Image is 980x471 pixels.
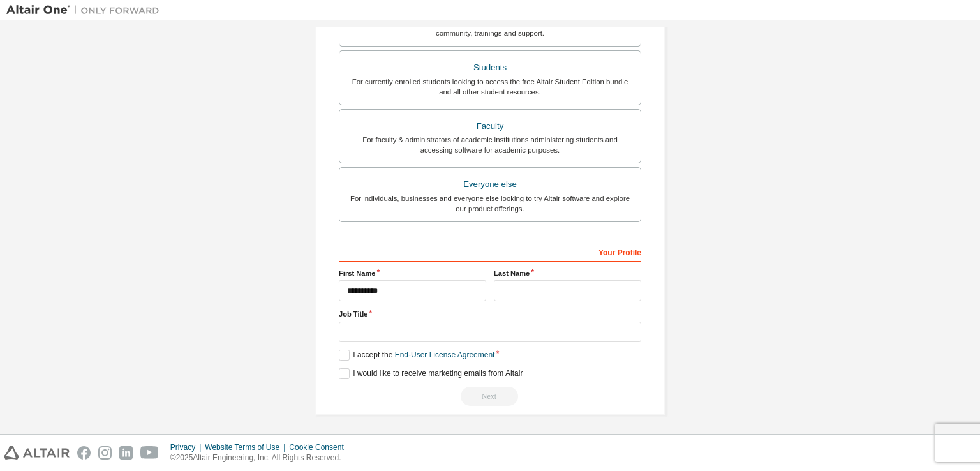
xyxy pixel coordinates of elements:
div: For existing customers looking to access software downloads, HPC resources, community, trainings ... [347,18,633,38]
div: Cookie Consent [289,442,351,452]
label: Last Name [494,268,641,278]
div: Everyone else [347,176,633,193]
label: First Name [339,268,486,278]
label: I would like to receive marketing emails from Altair [339,368,523,379]
div: For faculty & administrators of academic institutions administering students and accessing softwa... [347,135,633,155]
img: Altair One [6,4,166,17]
img: linkedin.svg [119,446,133,460]
div: Website Terms of Use [205,442,289,452]
p: © 2025 Altair Engineering, Inc. All Rights Reserved. [170,452,352,463]
div: For currently enrolled students looking to access the free Altair Student Edition bundle and all ... [347,77,633,97]
img: facebook.svg [77,446,91,460]
div: Privacy [170,442,205,452]
div: Your Profile [339,241,641,262]
img: altair_logo.svg [4,446,70,460]
div: Read and acccept EULA to continue [339,387,641,406]
div: For individuals, businesses and everyone else looking to try Altair software and explore our prod... [347,193,633,214]
img: instagram.svg [98,446,112,460]
img: youtube.svg [140,446,159,460]
div: Students [347,59,633,77]
div: Faculty [347,117,633,135]
label: I accept the [339,350,494,361]
a: End-User License Agreement [395,350,495,359]
label: Job Title [339,309,641,319]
